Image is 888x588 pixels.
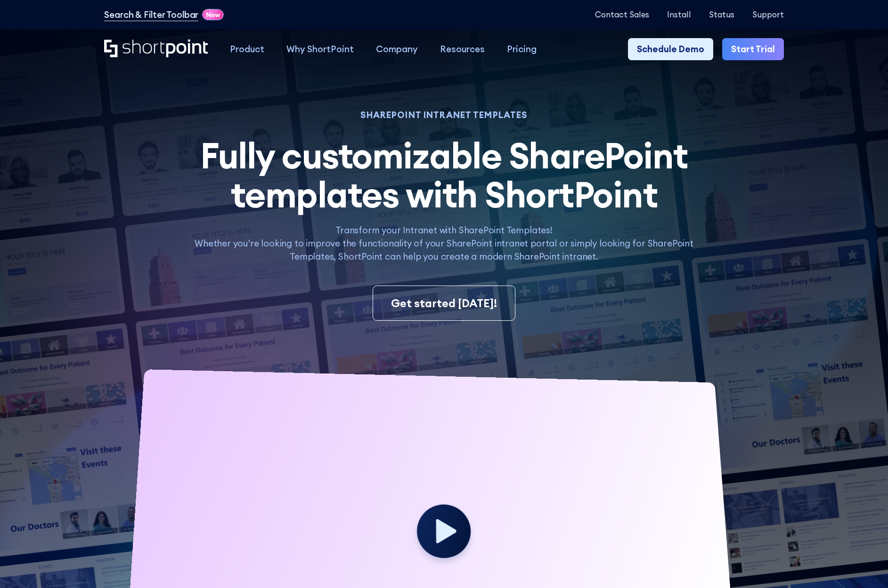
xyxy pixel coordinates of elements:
a: Home [104,40,207,59]
a: Search & Filter Toolbar [104,8,198,21]
a: Company [365,38,429,60]
a: Status [709,10,734,19]
a: Install [667,10,691,19]
a: Support [752,10,784,19]
div: Get started [DATE]! [391,295,497,311]
div: Pricing [507,42,537,56]
a: Get started [DATE]! [373,286,515,321]
a: Start Trial [722,38,784,60]
div: Company [376,42,418,56]
div: Product [230,42,264,56]
span: Fully customizable SharePoint templates with ShortPoint [200,133,687,217]
a: Pricing [496,38,548,60]
a: Resources [429,38,496,60]
div: Why ShortPoint [286,42,354,56]
a: Product [219,38,275,60]
a: Contact Sales [595,10,649,19]
a: Schedule Demo [628,38,713,60]
a: Why ShortPoint [275,38,365,60]
p: Transform your Intranet with SharePoint Templates! Whether you're looking to improve the function... [184,223,704,263]
h1: SHAREPOINT INTRANET TEMPLATES [184,111,704,119]
div: Resources [440,42,485,56]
